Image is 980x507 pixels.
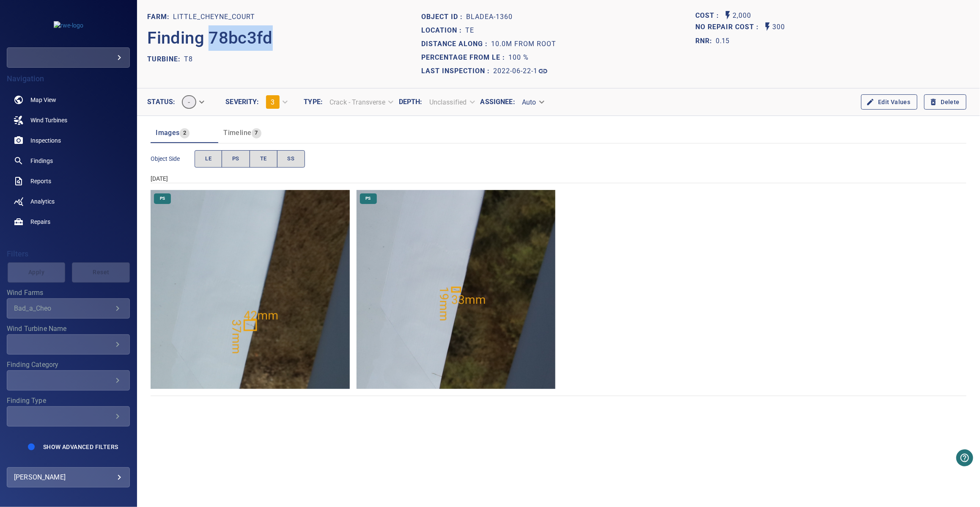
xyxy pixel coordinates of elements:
[773,22,785,33] p: 300
[147,54,184,64] p: TURBINE:
[361,196,376,201] span: PS
[723,10,733,20] svg: Auto Cost
[466,25,475,36] p: TE
[54,21,83,30] img: rwe-logo
[30,197,55,206] span: Analytics
[494,66,548,76] a: 2022-06-22-1
[509,52,529,63] p: 100 %
[924,94,966,110] button: Delete
[422,12,467,22] p: Object ID :
[422,66,494,76] p: Last Inspection :
[252,128,261,138] span: 7
[14,304,113,312] div: Bad_a_Cheo
[195,150,222,168] button: LE
[7,289,130,296] label: Wind Farms
[180,128,189,138] span: 2
[223,129,251,137] span: Timeline
[861,94,917,110] button: Edit Values
[147,12,173,22] p: FARM:
[38,440,123,454] button: Show Advanced Filters
[696,23,763,31] h1: No Repair Cost :
[7,110,130,130] a: windturbines noActive
[7,47,130,68] div: rwe
[147,99,175,105] label: Status :
[304,99,323,105] label: Type :
[151,174,966,183] div: [DATE]
[7,298,130,319] div: Wind Farms
[155,196,170,201] span: PS
[7,370,130,391] div: Finding Category
[250,150,277,168] button: TE
[7,191,130,212] a: analytics noActive
[30,96,56,104] span: Map View
[696,34,730,48] span: The ratio of the additional incurred cost of repair in 1 year and the cost of repairing today. Fi...
[175,92,209,112] div: -
[184,54,193,64] p: T8
[173,12,255,22] p: Little_Cheyne_Court
[259,92,293,112] div: 3
[195,150,305,168] div: objectSide
[696,22,763,33] span: Projected additional costs incurred by waiting 1 year to repair. This is a function of possible i...
[7,151,130,171] a: findings noActive
[7,250,130,258] h4: Filters
[399,99,423,105] label: Depth :
[30,218,50,226] span: Repairs
[7,130,130,151] a: inspections noActive
[422,25,466,36] p: Location :
[422,39,491,49] p: Distance along :
[288,154,295,164] span: SS
[183,98,195,106] span: -
[7,397,130,404] label: Finding Type
[260,154,267,164] span: TE
[232,154,239,164] span: PS
[357,190,555,389] img: Little_Cheyne_Court/T8/2022-06-22-1/2022-06-22-1/image306wp110.jpg
[30,177,51,185] span: Reports
[30,136,61,145] span: Inspections
[271,98,275,106] span: 3
[14,471,123,484] div: [PERSON_NAME]
[30,116,67,124] span: Wind Turbines
[151,154,195,163] span: Object Side
[7,171,130,191] a: reports noActive
[491,39,557,49] p: 10.0m from root
[515,95,550,110] div: Auto
[205,154,211,164] span: LE
[151,190,349,389] img: Little_Cheyne_Court/T8/2022-06-22-1/2022-06-22-1/image309wp111.jpg
[43,444,118,450] span: Show Advanced Filters
[277,150,305,168] button: SS
[147,25,273,51] p: Finding 78bc3fd
[696,10,723,22] span: The base labour and equipment costs to repair the finding. Does not include the loss of productio...
[7,74,130,83] h4: Navigation
[423,95,480,110] div: Unclassified
[225,99,259,105] label: Severity :
[7,325,130,332] label: Wind Turbine Name
[480,99,515,105] label: Assignee :
[733,10,752,22] p: 2,000
[7,361,130,368] label: Finding Category
[467,12,513,22] p: bladeA-1360
[422,52,509,63] p: Percentage from LE :
[696,12,723,20] h1: Cost :
[763,22,773,32] svg: Auto No Repair Cost
[716,36,730,46] p: 0.15
[696,36,716,46] h1: RNR:
[222,150,250,168] button: PS
[323,95,399,110] div: Crack - Transverse
[7,334,130,355] div: Wind Turbine Name
[7,406,130,427] div: Finding Type
[7,212,130,232] a: repairs noActive
[30,157,53,165] span: Findings
[494,66,538,76] p: 2022-06-22-1
[7,90,130,110] a: map noActive
[156,129,179,137] span: Images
